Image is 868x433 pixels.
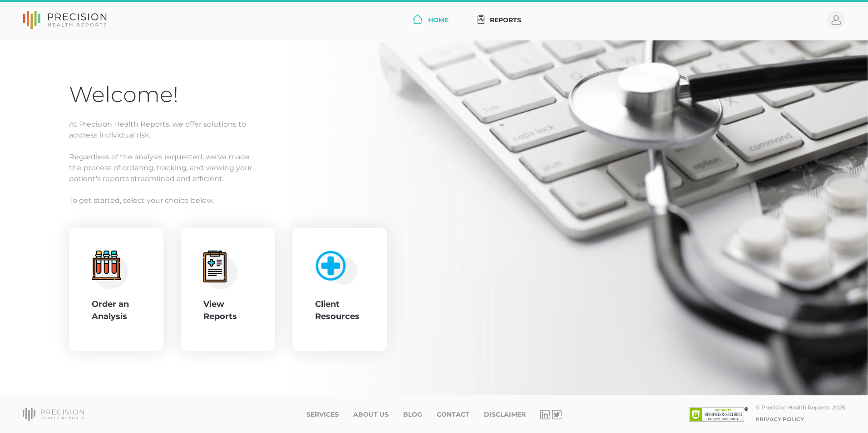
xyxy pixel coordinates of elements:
[403,411,422,418] a: Blog
[69,152,799,184] p: Regardless of the analysis requested, we've made the process of ordering, tracking, and viewing y...
[69,81,799,108] h1: Welcome!
[409,12,452,29] a: Home
[69,195,799,206] p: To get started, select your choice below.
[755,404,845,411] div: © Precision Health Reports, 2025
[306,411,339,418] a: Services
[311,246,358,285] img: client-resource.c5a3b187.png
[437,411,469,418] a: Contact
[474,12,525,29] a: Reports
[755,416,804,423] a: Privacy Policy
[69,119,799,141] p: At Precision Health Reports, we offer solutions to address individual risk.
[689,407,748,422] img: SSL site seal - click to verify
[484,411,526,418] a: Disclaimer
[353,411,389,418] a: About Us
[315,298,364,323] div: Client Resources
[92,298,141,323] div: Order an Analysis
[203,298,252,323] div: View Reports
